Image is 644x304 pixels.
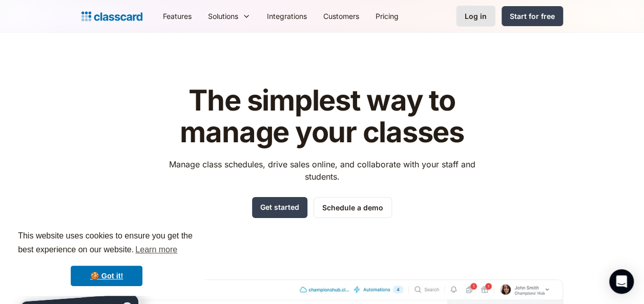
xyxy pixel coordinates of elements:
[8,220,205,296] div: cookieconsent
[155,5,200,28] a: Features
[252,197,307,218] a: Get started
[81,9,142,24] a: home
[259,5,315,28] a: Integrations
[456,6,495,27] a: Log in
[609,269,634,294] div: Open Intercom Messenger
[502,6,563,26] a: Start for free
[315,5,367,28] a: Customers
[71,266,142,286] a: dismiss cookie message
[465,11,487,21] div: Log in
[314,197,392,218] a: Schedule a demo
[159,85,485,148] h1: The simplest way to manage your classes
[510,11,555,21] div: Start for free
[134,242,179,257] a: learn more about cookies
[200,5,259,28] div: Solutions
[159,158,485,183] p: Manage class schedules, drive sales online, and collaborate with your staff and students.
[367,5,407,28] a: Pricing
[208,11,238,21] div: Solutions
[18,230,195,257] span: This website uses cookies to ensure you get the best experience on our website.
